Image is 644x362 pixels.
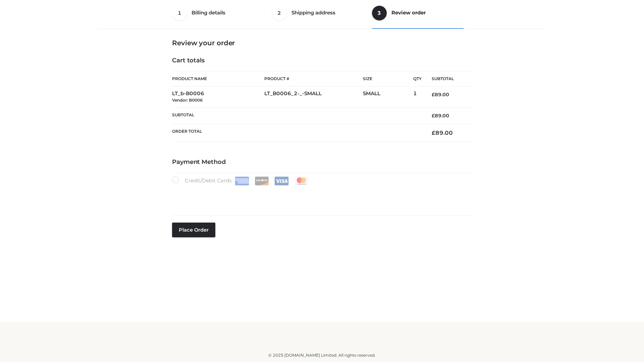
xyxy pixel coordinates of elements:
th: Subtotal [422,71,472,86]
iframe: Secure payment input frame [171,184,471,208]
h4: Payment Method [172,159,472,166]
td: LT_B0006_2-_-SMALL [264,86,363,108]
bdi: 89.00 [432,113,449,119]
span: £ [432,129,435,136]
img: Mastercard [294,177,309,185]
h4: Cart totals [172,57,472,64]
span: £ [432,92,435,98]
img: Visa [274,177,289,185]
th: Product Name [172,71,264,86]
span: £ [432,113,435,119]
th: Product # [264,71,363,86]
button: Place order [172,223,215,237]
h3: Review your order [172,39,472,47]
small: Vendor: B0006 [172,98,203,103]
th: Size [363,71,410,86]
td: SMALL [363,86,413,108]
td: LT_b-B0006 [172,86,264,108]
bdi: 89.00 [432,92,449,98]
bdi: 89.00 [432,129,453,136]
div: © 2025 [DOMAIN_NAME] Limited. All rights reserved. [100,352,544,359]
th: Qty [413,71,422,86]
td: 1 [413,86,422,108]
th: Order Total [172,124,422,142]
img: Discover [255,177,269,185]
th: Subtotal [172,107,422,124]
img: Amex [235,177,249,185]
label: Credit/Debit Cards [172,176,309,185]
